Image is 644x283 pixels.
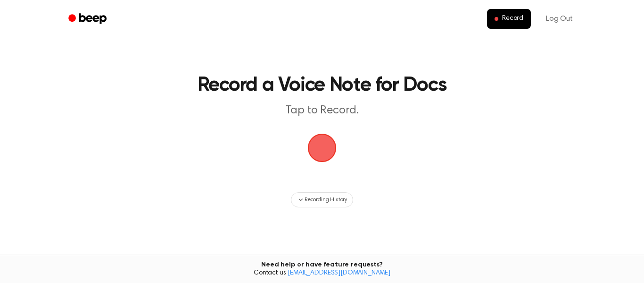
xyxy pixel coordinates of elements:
img: Beep Logo [308,134,336,162]
button: Recording History [291,192,353,207]
span: Recording History [305,196,347,204]
a: Beep [62,10,115,28]
button: Record [487,9,531,29]
a: [EMAIL_ADDRESS][DOMAIN_NAME] [288,270,390,276]
h1: Record a Voice Note for Docs [102,76,542,95]
span: Record [502,15,523,23]
a: Log Out [537,8,582,30]
span: Contact us [6,269,638,278]
p: Tap to Record. [141,103,503,119]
